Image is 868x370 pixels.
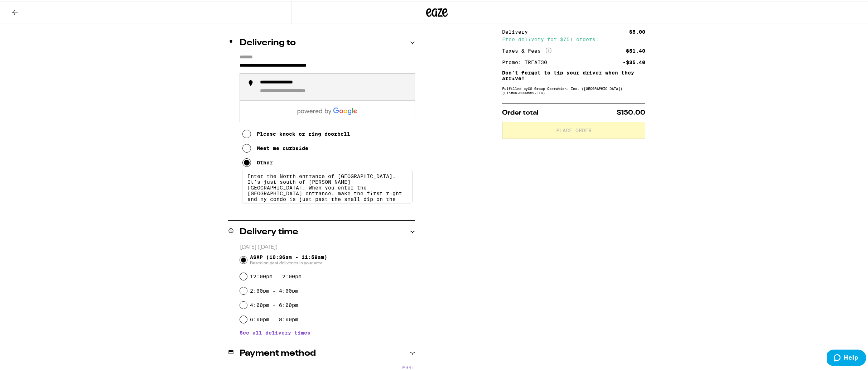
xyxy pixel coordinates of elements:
button: Meet me curbside [242,140,308,154]
iframe: Opens a widget where you can find more information [827,349,866,366]
div: Please knock or ring doorbell [257,130,350,136]
button: Please knock or ring doorbell [242,126,350,140]
h2: Payment method [240,348,316,357]
div: Meet me curbside [257,144,308,150]
div: Promo: TREAT30 [502,59,552,64]
span: Based on past deliveries in your area [250,259,327,265]
span: Place Order [556,127,592,132]
h2: Delivering to [240,38,296,46]
div: Free delivery for $75+ orders! [502,36,645,41]
label: 2:00pm - 4:00pm [250,287,298,293]
div: $5.00 [629,28,645,33]
label: 12:00pm - 2:00pm [250,273,302,278]
div: Fulfilled by CS Group Operation, Inc. ([GEOGRAPHIC_DATA]) (Lic# C9-0000552-LIC ) [502,85,645,94]
div: Other [257,159,273,164]
span: $150.00 [617,109,645,115]
label: 6:00pm - 8:00pm [250,316,298,321]
button: Other [242,154,273,169]
div: Delivery [502,28,533,33]
div: Taxes & Fees [502,47,551,53]
button: See all delivery times [240,329,310,334]
p: Don't forget to tip your driver when they arrive! [502,69,645,80]
h2: Delivery time [240,227,298,235]
span: ASAP (10:36am - 11:59am) [250,253,327,265]
div: $51.40 [626,47,645,52]
p: [DATE] ([DATE]) [240,243,415,250]
button: Place Order [502,121,645,138]
span: Order total [502,109,539,115]
div: -$35.40 [623,59,645,64]
button: Edit [402,364,415,370]
label: 4:00pm - 6:00pm [250,301,298,307]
